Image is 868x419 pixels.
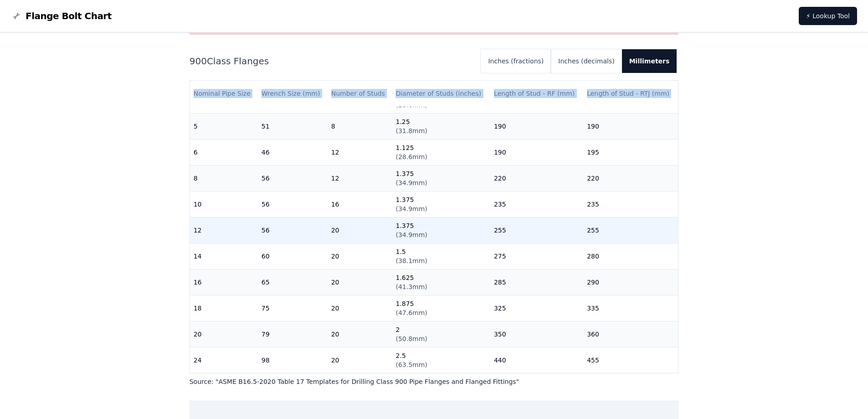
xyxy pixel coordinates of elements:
[392,113,490,139] td: 1.25
[190,217,258,243] td: 12
[328,165,392,191] td: 12
[490,295,583,321] td: 325
[258,81,328,107] th: Wrench Size (mm)
[583,165,678,191] td: 220
[190,377,679,386] p: Source: " ASME B16.5-2020 Table 17 Templates for Drilling Class 900 Pipe Flanges and Flanged Fitt...
[490,113,583,139] td: 190
[490,269,583,295] td: 285
[190,243,258,269] td: 14
[583,321,678,347] td: 360
[392,269,490,295] td: 1.625
[490,321,583,347] td: 350
[392,81,490,107] th: Diameter of Studs (inches)
[190,139,258,165] td: 6
[392,295,490,321] td: 1.875
[258,113,328,139] td: 51
[258,321,328,347] td: 79
[190,113,258,139] td: 5
[583,191,678,217] td: 235
[481,49,551,73] button: Inches (fractions)
[395,127,427,134] span: ( 31.8mm )
[190,269,258,295] td: 16
[395,231,427,238] span: ( 34.9mm )
[328,81,392,107] th: Number of Studs
[258,217,328,243] td: 56
[11,10,112,22] a: Flange Bolt Chart LogoFlange Bolt Chart
[490,165,583,191] td: 220
[392,321,490,347] td: 2
[622,49,677,73] button: Millimeters
[328,191,392,217] td: 16
[328,243,392,269] td: 20
[328,269,392,295] td: 20
[395,361,427,368] span: ( 63.5mm )
[490,243,583,269] td: 275
[190,55,474,67] h2: 900 Class Flanges
[583,217,678,243] td: 255
[190,321,258,347] td: 20
[490,81,583,107] th: Length of Stud - RF (mm)
[490,139,583,165] td: 190
[490,347,583,373] td: 440
[190,165,258,191] td: 8
[799,7,857,25] a: ⚡ Lookup Tool
[583,347,678,373] td: 455
[258,243,328,269] td: 60
[328,113,392,139] td: 8
[392,191,490,217] td: 1.375
[392,243,490,269] td: 1.5
[258,269,328,295] td: 65
[583,81,678,107] th: Length of Stud - RTJ (mm)
[395,309,427,316] span: ( 47.6mm )
[395,101,427,109] span: ( 28.6mm )
[328,347,392,373] td: 20
[392,347,490,373] td: 2.5
[11,10,22,21] img: Flange Bolt Chart Logo
[328,295,392,321] td: 20
[395,205,427,212] span: ( 34.9mm )
[328,217,392,243] td: 20
[583,269,678,295] td: 290
[328,321,392,347] td: 20
[328,139,392,165] td: 12
[258,295,328,321] td: 75
[490,191,583,217] td: 235
[395,335,427,342] span: ( 50.8mm )
[26,10,112,22] span: Flange Bolt Chart
[395,257,427,264] span: ( 38.1mm )
[190,191,258,217] td: 10
[258,165,328,191] td: 56
[583,295,678,321] td: 335
[583,243,678,269] td: 280
[190,295,258,321] td: 18
[190,81,258,107] th: Nominal Pipe Size
[392,165,490,191] td: 1.375
[395,153,427,160] span: ( 28.6mm )
[258,347,328,373] td: 98
[551,49,621,73] button: Inches (decimals)
[258,191,328,217] td: 56
[258,139,328,165] td: 46
[490,217,583,243] td: 255
[395,283,427,290] span: ( 41.3mm )
[583,139,678,165] td: 195
[190,347,258,373] td: 24
[583,113,678,139] td: 190
[392,217,490,243] td: 1.375
[395,179,427,186] span: ( 34.9mm )
[392,139,490,165] td: 1.125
